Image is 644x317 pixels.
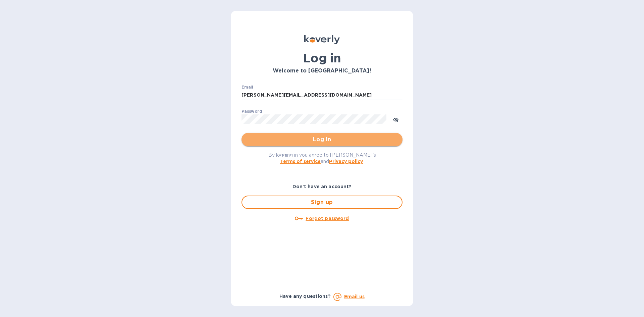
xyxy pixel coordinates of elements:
[279,294,331,299] b: Have any questions?
[292,184,352,189] b: Don't have an account?
[241,109,262,113] label: Password
[329,159,363,164] a: Privacy policy
[241,133,402,146] button: Log in
[247,136,397,144] span: Log in
[268,152,376,164] span: By logging in you agree to [PERSON_NAME]'s and .
[344,294,365,299] a: Email us
[241,68,402,74] h3: Welcome to [GEOGRAPHIC_DATA]!
[280,159,321,164] a: Terms of service
[306,216,349,221] u: Forgot password
[304,35,340,44] img: Koverly
[389,112,402,126] button: toggle password visibility
[241,196,402,209] button: Sign up
[241,90,402,100] input: Enter email address
[248,198,396,206] span: Sign up
[241,51,402,65] h1: Log in
[241,85,253,89] label: Email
